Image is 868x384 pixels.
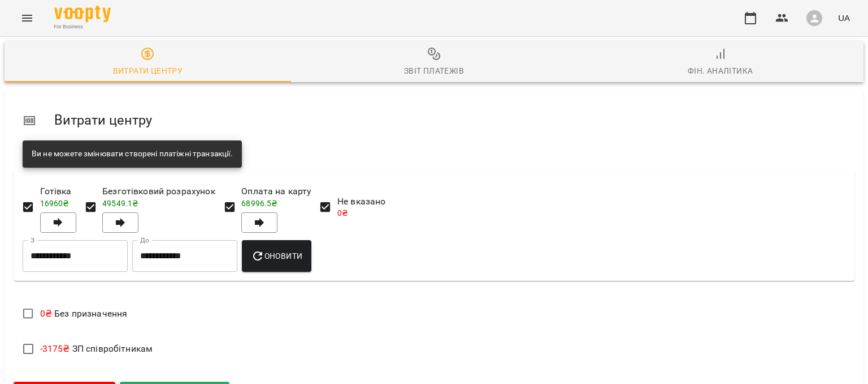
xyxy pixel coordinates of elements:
[242,240,311,272] button: Оновити
[834,7,854,28] button: UA
[337,208,348,217] span: 0 ₴
[102,199,138,208] span: 49549.1 ₴
[54,23,111,31] span: For Business
[241,185,311,198] span: Оплата на карту
[40,199,70,208] span: 16960 ₴
[838,12,850,24] span: UA
[40,343,153,354] span: ЗП співробітникам
[14,5,41,32] button: Menu
[40,185,76,198] span: Готівка
[113,64,183,78] div: Витрати центру
[54,112,845,129] h5: Витрати центру
[54,6,111,22] img: Voopty Logo
[404,64,464,78] div: Звіт платежів
[40,308,52,319] span: 0 ₴
[40,343,70,354] span: -3175 ₴
[251,249,302,263] span: Оновити
[40,308,128,319] span: Без призначення
[102,212,138,233] button: Безготівковий розрахунок49549.1₴
[337,195,385,208] span: Не вказано
[241,212,277,233] button: Оплата на карту68996.5₴
[241,199,277,208] span: 68996.5 ₴
[688,64,753,78] div: Фін. Аналітика
[32,144,233,164] div: Ви не можете змінювати створені платіжні транзакції.
[40,212,76,233] button: Готівка16960₴
[102,185,215,198] span: Безготівковий розрахунок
